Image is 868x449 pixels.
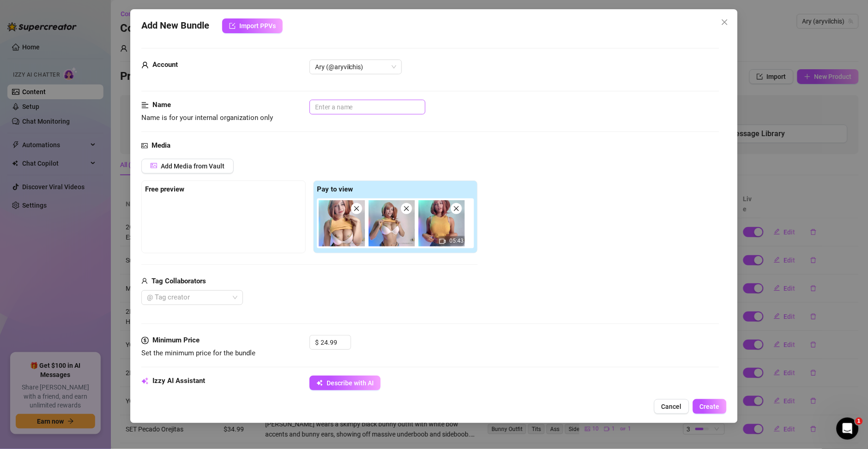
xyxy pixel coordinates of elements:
[229,23,236,29] span: import
[319,200,365,246] img: media
[152,377,205,385] strong: Izzy AI Assistant
[141,349,255,357] span: Set the minimum price for the bundle
[721,18,728,26] span: close
[161,162,225,170] span: Add Media from Vault
[310,376,381,390] button: Describe with AI
[152,141,170,150] strong: Media
[141,60,149,71] span: user
[310,100,425,114] input: Enter a name
[419,200,465,246] img: media
[439,238,446,245] span: video-camera
[837,418,859,440] iframe: Intercom live chat
[327,379,374,387] span: Describe with AI
[449,238,464,244] span: 05:43
[856,418,863,425] span: 1
[717,18,732,26] span: Close
[315,60,396,74] span: Ary (@aryvilchis)
[141,276,148,287] span: user
[145,185,184,193] strong: Free preview
[141,114,273,122] span: Name is for your internal organization only
[222,18,283,33] button: Import PPVs
[693,399,727,414] button: Create
[403,205,410,212] span: close
[662,403,682,410] span: Cancel
[654,399,689,414] button: Cancel
[141,140,148,151] span: picture
[141,335,149,346] span: dollar
[700,403,720,410] span: Create
[141,159,234,174] button: Add Media from Vault
[317,185,353,193] strong: Pay to view
[369,200,415,246] img: media
[353,205,360,212] span: close
[453,205,460,212] span: close
[141,100,149,111] span: align-left
[151,162,157,169] span: picture
[152,60,178,69] strong: Account
[152,277,206,285] strong: Tag Collaborators
[239,22,276,30] span: Import PPVs
[152,336,200,344] strong: Minimum Price
[141,18,209,33] span: Add New Bundle
[152,101,171,109] strong: Name
[717,15,732,30] button: Close
[419,200,465,246] div: 05:43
